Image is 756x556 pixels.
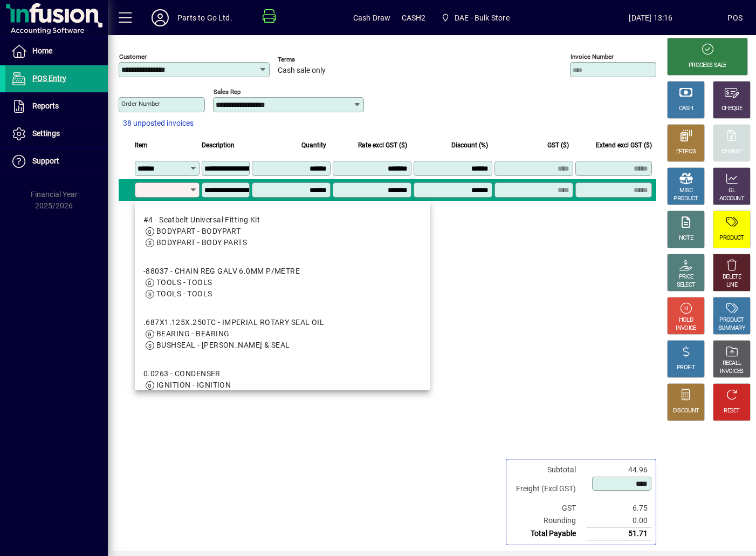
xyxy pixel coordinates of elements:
div: NOTE [679,234,693,242]
mat-option: .687X1.125X.250TC - IMPERIAL ROTARY SEAL OIL [135,308,430,360]
div: POS [727,9,743,26]
a: Support [5,148,108,175]
div: ACCOUNT [719,195,744,203]
div: Parts to Go Ltd. [177,9,232,26]
span: BUSHSEAL - [PERSON_NAME] & SEAL [156,341,290,349]
span: IGNITION - IGNITION [156,381,231,389]
div: MISC [679,187,692,195]
button: Profile [143,8,177,28]
td: 6.75 [587,502,651,514]
div: 0.0263 - CONDENSER [143,368,231,379]
td: Rounding [511,514,587,527]
td: Freight (Excl GST) [511,476,587,502]
a: Reports [5,93,108,120]
div: LINE [726,281,737,289]
mat-label: Sales rep [214,88,240,96]
button: 38 unposted invoices [119,114,198,133]
span: BEARING - BEARING [156,329,229,338]
td: Subtotal [511,464,587,476]
span: DAE - Bulk Store [436,8,513,28]
div: INVOICES [720,368,743,376]
td: 44.96 [587,464,651,476]
span: Reports [32,101,59,110]
span: BODYPART - BODYPART [156,227,240,235]
div: DISCOUNT [673,407,699,415]
div: PRODUCT [719,234,744,242]
td: Total Payable [511,527,587,540]
span: Description [202,139,235,151]
span: GST ($) [547,139,569,151]
mat-label: Invoice number [571,53,614,60]
mat-option: #4 - Seatbelt Universal Fitting Kit [135,206,430,257]
mat-option: 0.0263 - CONDENSER [135,360,430,411]
mat-option: -88037 - CHAIN REG GALV 6.0MM P/METRE [135,257,430,308]
span: Cash Draw [353,9,391,26]
div: EFTPOS [676,148,696,156]
div: PROFIT [677,364,695,372]
mat-label: Customer [119,53,147,60]
a: Settings [5,120,108,147]
span: 38 unposted invoices [123,118,194,129]
div: .687X1.125X.250TC - IMPERIAL ROTARY SEAL OIL [143,317,324,328]
span: TOOLS - TOOLS [156,289,212,298]
span: Extend excl GST ($) [596,139,652,151]
div: PROCESS SALE [689,62,726,70]
span: POS Entry [32,74,66,83]
div: CHARGE [721,148,743,156]
div: RECALL [723,360,741,368]
span: Item [135,139,148,151]
span: BODYPART - BODY PARTS [156,238,247,247]
td: 0.00 [587,514,651,527]
div: SELECT [677,281,696,289]
div: PRICE [679,273,693,281]
span: TOOLS - TOOLS [156,278,212,287]
div: SUMMARY [718,324,745,333]
td: 51.71 [587,527,651,540]
div: DELETE [723,273,741,281]
span: Home [32,46,52,55]
div: -88037 - CHAIN REG GALV 6.0MM P/METRE [143,266,300,277]
span: Settings [32,129,60,138]
span: DAE - Bulk Store [455,9,510,26]
span: Rate excl GST ($) [358,139,407,151]
div: #4 - Seatbelt Universal Fitting Kit [143,214,260,226]
mat-label: Order number [121,100,160,107]
td: GST [511,502,587,514]
div: INVOICE [676,324,696,333]
span: Discount (%) [451,139,488,151]
a: Home [5,38,108,65]
div: PRODUCT [673,195,698,203]
span: CASH2 [402,9,426,26]
span: Terms [278,56,342,63]
div: GL [728,187,736,195]
span: [DATE] 13:16 [574,9,728,26]
div: PRODUCT [719,316,744,324]
span: Quantity [301,139,326,151]
div: RESET [724,407,740,415]
span: Support [32,157,59,165]
div: CHEQUE [721,105,742,113]
div: HOLD [679,316,693,324]
div: CASH [679,105,693,113]
span: Cash sale only [278,66,326,75]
